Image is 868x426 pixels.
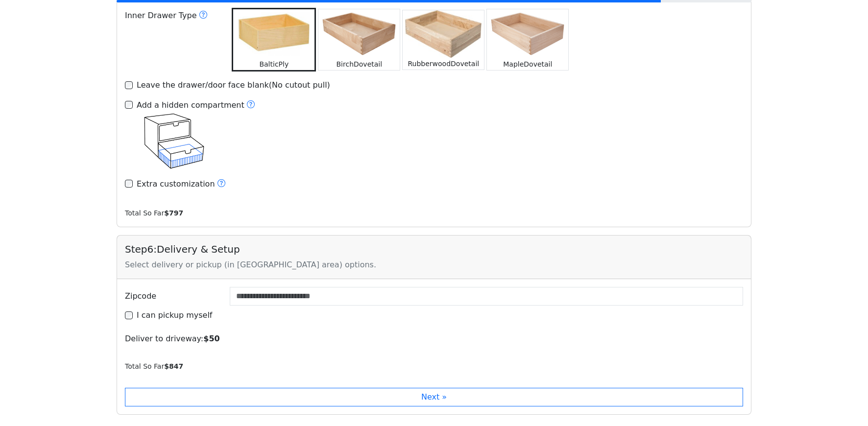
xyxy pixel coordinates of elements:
small: Total So Far [125,209,183,217]
small: MapleDovetail [503,60,552,68]
button: RubberwoodDovetail [402,10,484,70]
b: $ 847 [164,362,183,370]
label: Extra customization [137,178,226,190]
input: Extra customization [125,180,133,188]
label: Leave the drawer/door face blank(No cutout pull) [137,79,330,91]
img: RubberwoodDovetail [403,10,484,58]
button: Add a hidden compartmentAdd a hidden compartment [246,99,255,112]
small: BirchDovetail [337,60,383,68]
img: BirchDovetail [318,9,400,58]
div: Select delivery or pickup (in [GEOGRAPHIC_DATA] area) options. [125,259,743,271]
div: Add a hidden compartment [137,99,255,112]
small: RubberwoodDovetail [408,60,479,68]
span: Deliver to driveway: [125,334,220,343]
img: MapleDovetail [487,9,568,58]
label: Add a hidden compartment [137,99,255,170]
b: $ 797 [164,209,183,217]
label: Zipcode [119,287,224,306]
b: $ 50 [203,334,219,343]
button: Extra customization [217,178,226,190]
input: Leave the drawer/door face blank(No cutout pull) [125,81,133,89]
small: Total So Far [125,362,183,370]
div: Inner Drawer Type [119,6,224,71]
button: BalticPly [232,8,316,71]
small: BalticPly [259,60,289,68]
button: MapleDovetail [486,9,569,71]
img: BalticPly [233,9,314,58]
button: Next » [125,388,743,406]
h5: Step 6 : Delivery & Setup [125,243,743,255]
button: Can you do dovetail joint drawers? [199,9,208,22]
img: Add a hidden compartment [137,112,210,170]
input: Add a hidden compartment [125,101,133,109]
button: BirchDovetail [318,9,400,71]
label: I can pickup myself [137,309,213,321]
input: I can pickup myself [125,311,133,319]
